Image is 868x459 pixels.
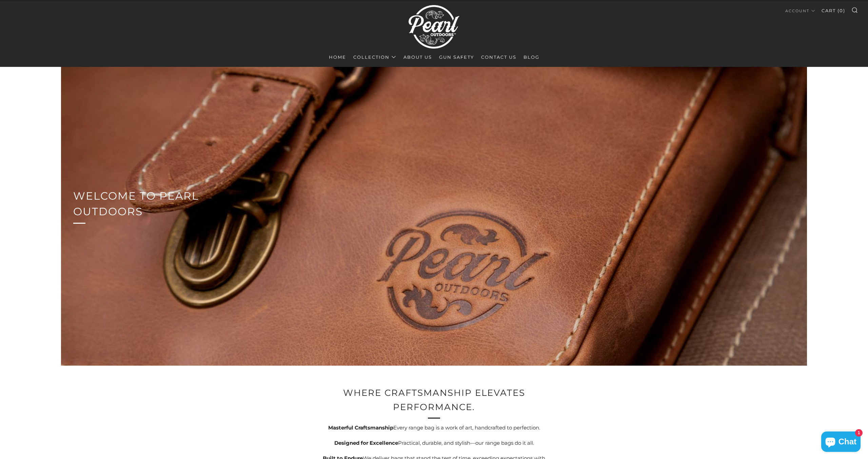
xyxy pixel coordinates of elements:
[785,5,815,16] a: Account
[819,432,863,454] inbox-online-store-chat: Shopify online store chat
[334,440,398,446] strong: Designed for Excellence
[322,386,546,414] h2: Where craftsmanship elevates performance.
[403,52,432,62] a: About Us
[481,52,516,62] a: Contact Us
[524,52,539,62] a: Blog
[439,52,474,62] a: Gun Safety
[822,5,845,16] a: Cart (0)
[353,52,396,62] a: Collection
[840,8,843,13] span: 0
[409,2,459,52] img: Pearl Outdoors | Luxury Leather Pistol Bags & Executive Range Bags
[319,438,549,448] p: Practical, durable, and stylish—our range bags do it all.
[319,423,549,433] p: Every range bag is a work of art, handcrafted to perfection.
[73,188,239,220] h2: Welcome to Pearl Outdoors
[328,424,393,431] strong: Masterful Craftsmanship
[329,52,346,62] a: Home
